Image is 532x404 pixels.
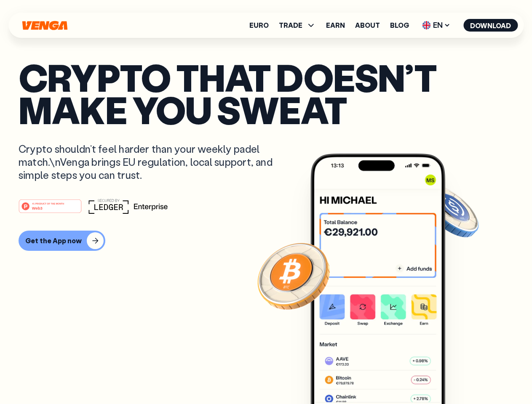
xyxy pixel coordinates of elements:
button: Download [463,19,518,32]
a: About [355,22,380,29]
tspan: #1 PRODUCT OF THE MONTH [32,202,64,205]
svg: Home [21,21,68,30]
button: Get the App now [19,231,105,251]
a: Euro [249,22,269,29]
span: TRADE [279,20,316,30]
img: Bitcoin [256,238,331,314]
a: #1 PRODUCT OF THE MONTHWeb3 [19,204,82,215]
span: TRADE [279,22,302,29]
a: Get the App now [19,231,513,251]
img: USDC coin [420,181,481,242]
a: Earn [326,22,345,29]
div: Get the App now [25,237,82,245]
img: flag-uk [422,21,430,29]
p: Crypto shouldn’t feel harder than your weekly padel match.\nVenga brings EU regulation, local sup... [19,142,285,182]
a: Blog [390,22,409,29]
span: EN [419,19,453,32]
p: Crypto that doesn’t make you sweat [19,61,513,125]
tspan: Web3 [32,205,43,210]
